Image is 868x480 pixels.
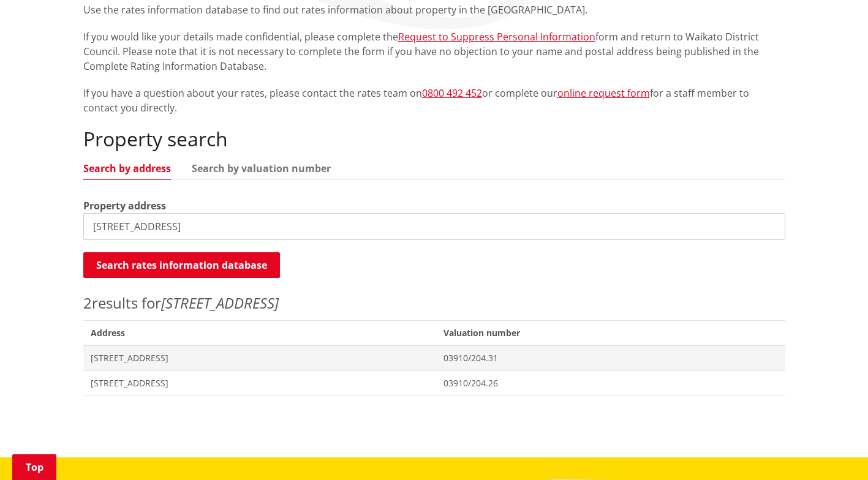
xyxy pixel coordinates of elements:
[443,377,777,389] span: 03910/204.26
[83,163,171,173] a: Search by address
[83,320,437,345] span: Address
[83,198,166,213] label: Property address
[83,86,785,115] p: If you have a question about your rates, please contact the rates team on or complete our for a s...
[436,320,785,345] span: Valuation number
[83,2,785,17] p: Use the rates information database to find out rates information about property in the [GEOGRAPHI...
[91,377,429,389] span: [STREET_ADDRESS]
[83,29,785,73] p: If you would like your details made confidential, please complete the form and return to Waikato ...
[12,454,56,480] a: Top
[398,30,595,43] a: Request to Suppress Personal Information
[83,252,280,278] button: Search rates information database
[557,86,650,100] a: online request form
[812,429,856,473] iframe: Messenger Launcher
[422,86,482,100] a: 0800 492 452
[83,292,785,314] p: results for
[161,293,279,313] em: [STREET_ADDRESS]
[443,352,777,364] span: 03910/204.31
[192,163,331,173] a: Search by valuation number
[83,127,785,151] h2: Property search
[83,345,785,370] a: [STREET_ADDRESS] 03910/204.31
[83,213,785,240] input: e.g. Duke Street NGARUAWAHIA
[83,293,92,313] span: 2
[83,370,785,396] a: [STREET_ADDRESS] 03910/204.26
[91,352,429,364] span: [STREET_ADDRESS]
